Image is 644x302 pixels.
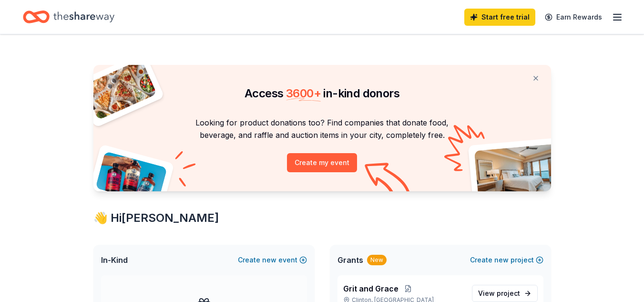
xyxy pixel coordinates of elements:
[464,9,535,26] a: Start free trial
[286,86,321,100] span: 3600 +
[101,254,128,266] span: In-Kind
[365,163,412,198] img: Curvy arrow
[82,59,157,120] img: Pizza
[105,116,540,142] p: Looking for product donations too? Find companies that donate food, beverage, and raffle and auct...
[337,254,363,266] span: Grants
[287,153,357,172] button: Create my event
[343,283,399,294] span: Grit and Grace
[93,210,551,226] div: 👋 Hi [PERSON_NAME]
[262,254,276,266] span: new
[497,289,520,297] span: project
[539,9,608,26] a: Earn Rewards
[23,6,114,28] a: Home
[494,254,509,266] span: new
[245,86,399,100] span: Access in-kind donors
[472,285,538,302] a: View project
[238,254,307,266] button: Createnewevent
[478,288,520,299] span: View
[367,255,387,265] div: New
[470,254,543,266] button: Createnewproject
